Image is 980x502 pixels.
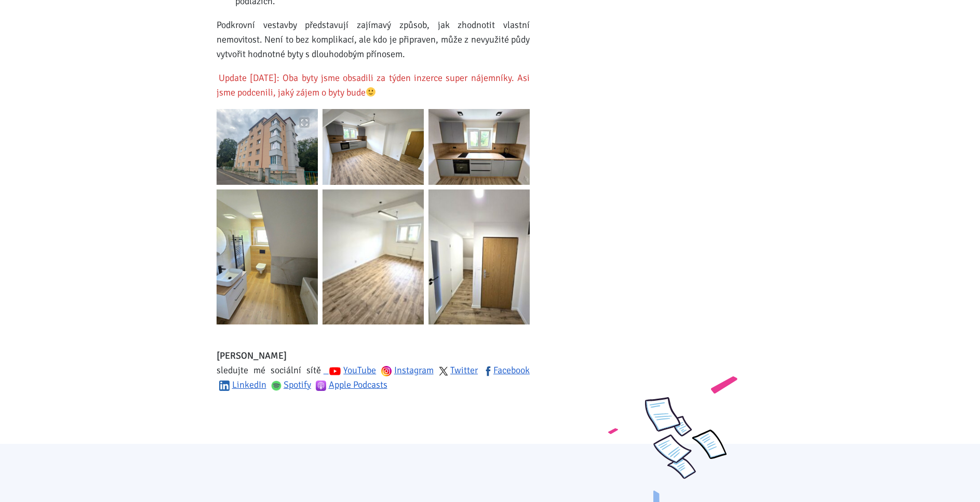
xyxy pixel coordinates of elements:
strong: [PERSON_NAME] [217,350,287,361]
img: twitter.svg [439,367,448,376]
a: YouTube [324,364,376,376]
iframe: fb:like Facebook Social Plugin [217,401,450,416]
img: apple-podcasts.png [316,381,326,391]
a: Instagram [381,364,434,376]
img: fb.svg [483,366,493,376]
a: Twitter [439,364,478,376]
a: Apple Podcasts [316,379,387,390]
a: LinkedIn [219,379,266,390]
img: linkedin.svg [219,381,230,391]
img: youtube.svg [329,365,341,377]
a: Facebook [483,364,530,376]
p: Podkrovní vestavby představují zajímavý způsob, jak zhodnotit vlastní nemovitost. Není to bez kom... [217,18,530,61]
img: spotify.png [271,381,281,391]
p: sledujte mé sociální sítě [217,348,530,392]
a: Spotify [271,379,312,390]
img: 🙂 [366,87,375,97]
mark: Update [DATE]: Oba byty jsme obsadili za týden inzerce super nájemníky. Asi jsme podcenili, jaký ... [217,70,530,100]
button: Enlarge [299,117,310,128]
img: ig.svg [381,366,392,376]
